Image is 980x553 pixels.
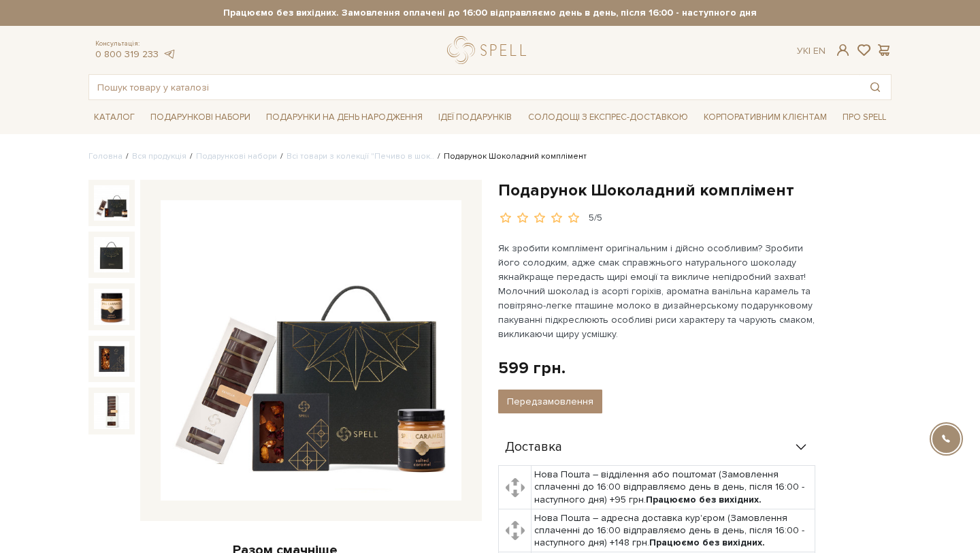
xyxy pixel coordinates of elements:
td: Нова Пошта – адресна доставка кур'єром (Замовлення сплаченні до 16:00 відправляємо день в день, п... [532,509,815,552]
a: Про Spell [837,107,892,128]
a: Подарункові набори [145,107,256,128]
a: Всі товари з колекції "Печиво в шок.. [287,151,434,161]
a: Корпоративним клієнтам [698,107,832,128]
img: Подарунок Шоколадний комплімент [94,393,129,428]
td: Нова Пошта – відділення або поштомат (Замовлення сплаченні до 16:00 відправляємо день в день, піс... [532,466,815,509]
a: Солодощі з експрес-доставкою [523,106,693,129]
span: Доставка [505,441,562,454]
p: Як зробити комплімент оригінальним і дійсно особливим? Зробити його солодким, адже смак справжньо... [498,241,817,341]
a: 0 800 319 233 [95,48,159,60]
input: Пошук товару у каталозі [89,75,860,99]
a: Каталог [88,107,140,128]
b: Працюємо без вихідних. [649,537,765,548]
button: Пошук товару у каталозі [860,75,891,99]
a: Вся продукція [132,151,186,161]
span: | [808,45,811,57]
a: Подарунки на День народження [261,107,428,128]
div: 5/5 [589,212,602,225]
a: En [813,45,826,57]
img: Подарунок Шоколадний комплімент [161,200,461,501]
div: Ук [797,45,826,57]
img: Подарунок Шоколадний комплімент [94,237,129,272]
img: Подарунок Шоколадний комплімент [94,289,129,324]
a: Головна [88,151,122,161]
img: Подарунок Шоколадний комплімент [94,341,129,377]
span: Консультація: [95,39,176,48]
h1: Подарунок Шоколадний комплімент [498,180,892,201]
img: Подарунок Шоколадний комплімент [94,185,129,221]
a: telegram [162,48,176,60]
a: logo [447,36,532,64]
a: Ідеї подарунків [433,107,517,128]
b: Працюємо без вихідних. [646,494,762,505]
button: Передзамовлення [498,390,602,413]
a: Подарункові набори [196,151,277,161]
strong: Працюємо без вихідних. Замовлення оплачені до 16:00 відправляємо день в день, після 16:00 - насту... [88,7,892,19]
div: 599 грн. [498,358,566,379]
li: Подарунок Шоколадний комплімент [434,151,587,163]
